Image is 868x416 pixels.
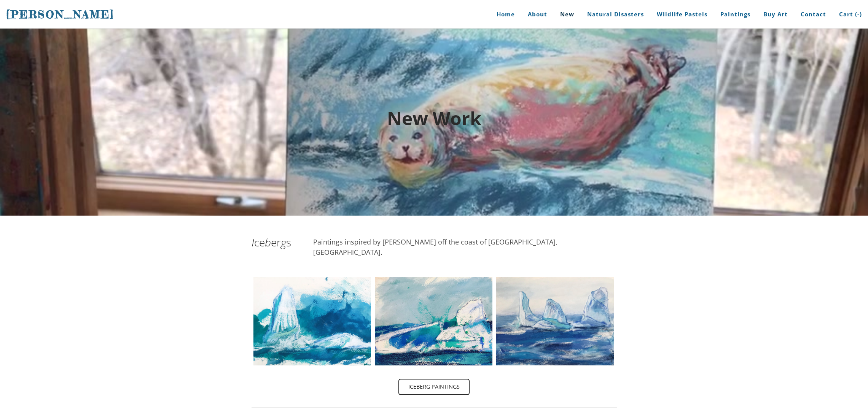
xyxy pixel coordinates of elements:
em: g [281,235,286,249]
h2: ce er s [252,237,302,248]
span: - [857,10,860,18]
img: icebergpaintingwatermarked_1.jpg [486,277,624,365]
em: I [252,235,254,249]
font: Paintings inspired by [PERSON_NAME] off the coast of [GEOGRAPHIC_DATA], [GEOGRAPHIC_DATA]. [313,237,557,257]
a: Iceberg paintings [398,379,470,395]
em: b [265,235,271,249]
span: [PERSON_NAME] [6,8,114,21]
font: New Work [387,106,481,130]
a: [PERSON_NAME] [6,7,114,22]
span: Iceberg paintings [399,379,469,394]
img: iceberg3watermarked_2.jpg [365,277,502,365]
img: iceberg2editedwatermarked_1.jpg [240,277,384,365]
